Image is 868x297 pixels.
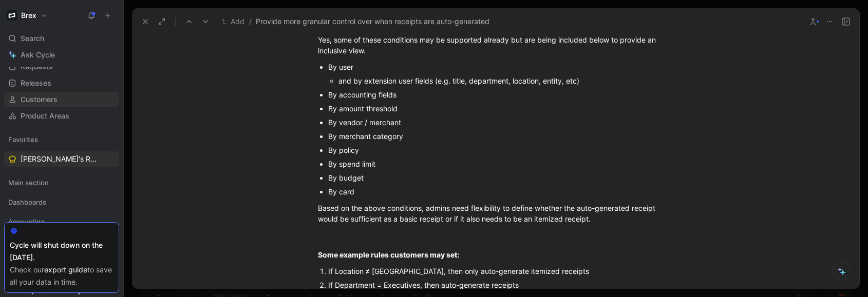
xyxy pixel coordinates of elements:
[328,280,673,290] div: If Department = Executives, then auto-generate receipts
[4,214,119,229] div: Accounting
[21,94,58,105] span: Customers
[10,239,114,264] div: Cycle will shut down on the [DATE].
[328,131,673,142] div: By merchant category
[21,154,97,164] span: [PERSON_NAME]'s Requests
[4,75,119,91] a: Releases
[8,216,45,227] span: Accounting
[328,159,673,169] div: By spend limit
[21,111,69,121] span: Product Areas
[21,32,44,45] span: Search
[4,194,119,210] div: Dashboards
[8,134,38,145] span: Favorites
[4,132,119,147] div: Favorites
[318,250,459,259] strong: Some example rules customers may set:
[8,197,46,207] span: Dashboards
[4,108,119,124] a: Product Areas
[328,266,673,276] div: If Location ≠ [GEOGRAPHIC_DATA], then only auto-generate itemized receipts
[4,194,119,213] div: Dashboards
[44,265,87,274] a: export guide
[219,15,247,28] button: Add
[328,145,673,155] div: By policy
[4,175,119,193] div: Main section
[4,31,119,46] div: Search
[4,92,119,107] a: Customers
[4,151,119,167] a: [PERSON_NAME]'s Requests
[4,175,119,190] div: Main section
[10,264,114,288] div: Check our to save all your data in time.
[256,15,489,28] span: Provide more granular control over when receipts are auto-generated
[328,186,673,197] div: By card
[328,89,673,100] div: By accounting fields
[338,75,673,86] div: and by extension user fields (e.g. title, department, location, entity, etc)
[249,15,252,28] span: /
[4,8,50,23] button: BrexBrex
[328,62,673,72] div: By user
[21,49,55,61] span: Ask Cycle
[328,172,673,183] div: By budget
[8,177,49,188] span: Main section
[318,203,673,224] div: Based on the above conditions, admins need flexibility to define whether the auto-generated recei...
[7,10,17,21] img: Brex
[21,11,36,20] h1: Brex
[21,78,51,88] span: Releases
[318,34,673,56] div: Yes, some of these conditions may be supported already but are being included below to provide an...
[328,103,673,114] div: By amount threshold
[328,117,673,128] div: By vendor / merchant
[4,47,119,63] a: Ask Cycle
